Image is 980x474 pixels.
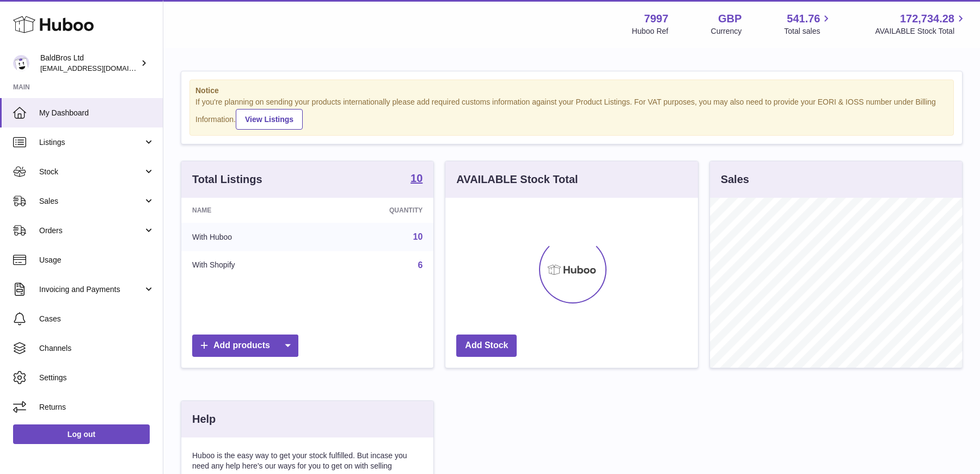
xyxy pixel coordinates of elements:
[13,55,29,71] img: baldbrothersblog@gmail.com
[39,373,155,383] span: Settings
[40,53,138,74] div: BaldBros Ltd
[875,11,967,37] a: 172,734.28 AVAILABLE Stock Total
[192,172,262,187] h3: Total Listings
[13,424,150,444] a: Log out
[39,314,155,324] span: Cases
[718,11,742,26] strong: GBP
[39,108,155,118] span: My Dashboard
[900,11,954,26] span: 172,734.28
[784,26,832,37] span: Total sales
[181,223,317,251] td: With Huboo
[317,198,434,223] th: Quantity
[787,11,820,26] span: 541.76
[192,451,422,471] p: Huboo is the easy way to get your stock fulfilled. But incase you need any help here's our ways f...
[413,232,423,241] a: 10
[39,402,155,412] span: Returns
[644,11,669,26] strong: 7997
[456,335,517,357] a: Add Stock
[411,173,422,186] a: 10
[181,198,317,223] th: Name
[632,26,669,37] div: Huboo Ref
[39,196,143,206] span: Sales
[721,172,749,187] h3: Sales
[711,26,742,37] div: Currency
[192,412,216,427] h3: Help
[39,167,143,177] span: Stock
[39,284,143,295] span: Invoicing and Payments
[195,86,948,96] strong: Notice
[39,255,155,265] span: Usage
[784,11,832,37] a: 541.76 Total sales
[40,64,160,72] span: [EMAIL_ADDRESS][DOMAIN_NAME]
[181,251,317,279] td: With Shopify
[236,109,303,130] a: View Listings
[39,226,143,236] span: Orders
[192,335,298,357] a: Add products
[418,260,422,270] a: 6
[39,137,143,148] span: Listings
[875,26,967,37] span: AVAILABLE Stock Total
[411,173,422,184] strong: 10
[195,97,948,130] div: If you're planning on sending your products internationally please add required customs informati...
[39,343,155,354] span: Channels
[456,172,578,187] h3: AVAILABLE Stock Total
